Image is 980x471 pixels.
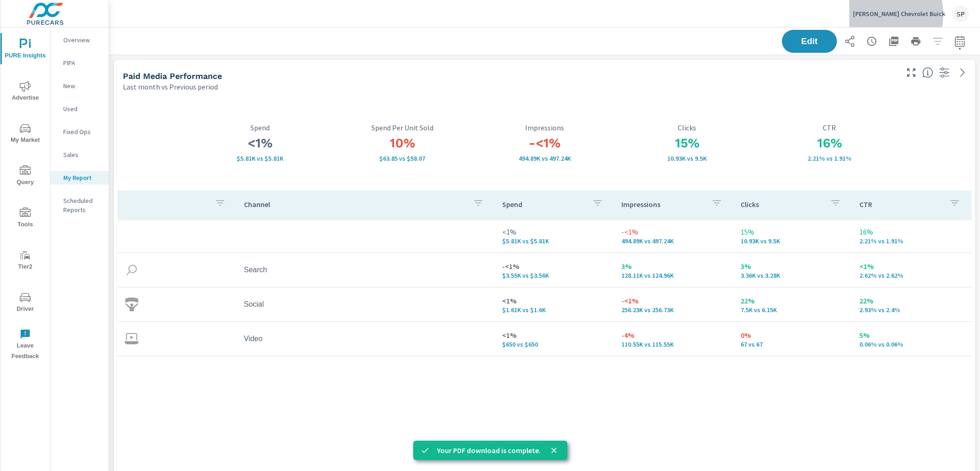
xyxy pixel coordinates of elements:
div: New [50,79,109,93]
button: Select Date Range [951,32,969,50]
p: 22% [859,295,964,306]
button: close [548,444,560,456]
p: $63.85 vs $58.07 [331,155,474,162]
div: My Report [50,171,109,185]
span: Understand performance metrics over the selected time range. [922,67,933,78]
p: -<1% [502,261,607,272]
p: 494,886 vs 497,241 [621,237,726,245]
p: Your PDF download is complete. [437,445,541,456]
p: <1% [859,261,964,272]
h3: 16% [758,135,901,151]
span: My Market [3,123,47,146]
p: Impressions [473,123,616,132]
p: 3% [741,261,845,272]
button: Edit [782,30,837,53]
p: CTR [859,200,942,209]
p: Overview [63,35,101,45]
div: PIPA [50,56,109,70]
p: 2.21% vs 1.91% [758,155,901,162]
p: Spend [502,200,585,209]
p: Sales [63,150,101,159]
div: Overview [50,33,109,47]
p: $3,554 vs $3,555 [502,272,607,279]
p: -4% [621,330,726,341]
span: Advertise [3,81,47,103]
p: Last month vs Previous period [123,81,218,92]
button: Print Report [907,32,925,50]
p: 3,361 vs 3,275 [741,272,845,279]
p: Impressions [621,200,704,209]
p: 10,932 vs 9,496 [741,237,845,245]
p: <1% [502,330,607,341]
p: 10,932 vs 9,496 [616,155,759,162]
p: <1% [502,295,607,306]
p: 0% [741,330,845,341]
p: 3% [621,261,726,272]
p: $5,810 vs $5,807 [502,237,607,245]
p: Channel [244,200,465,209]
td: Social [237,293,495,316]
p: Spend Per Unit Sold [331,123,474,132]
p: <1% [502,226,607,237]
button: Share Report [841,32,859,50]
button: "Export Report to PDF" [885,32,903,50]
p: Clicks [616,123,759,132]
p: 128,114 vs 124,955 [621,272,726,279]
h3: <1% [188,135,331,151]
p: 5% [859,330,964,341]
p: 2.93% vs 2.4% [859,306,964,314]
td: Video [237,327,495,350]
p: 7,504 vs 6,154 [741,306,845,314]
p: 0.06% vs 0.06% [859,341,964,348]
div: SP [952,6,969,22]
p: 494,886 vs 497,241 [473,155,616,162]
span: Edit [791,37,828,45]
img: icon-video.svg [125,332,138,346]
div: nav menu [0,28,50,365]
h3: -<1% [473,135,616,151]
td: Search [237,258,495,281]
div: Fixed Ops [50,125,109,139]
h5: Paid Media Performance [123,71,222,81]
p: -<1% [621,295,726,306]
div: Scheduled Reports [50,194,109,217]
p: 2.21% vs 1.91% [859,237,964,245]
p: $5,810 vs $5,807 [188,155,331,162]
span: Tools [3,207,47,230]
span: Query [3,165,47,188]
p: $650 vs $650 [502,341,607,348]
p: 16% [859,226,964,237]
p: 256,225 vs 256,733 [621,306,726,314]
h3: 15% [616,135,759,151]
p: 2.62% vs 2.62% [859,272,964,279]
div: Sales [50,148,109,162]
p: [PERSON_NAME] Chevrolet Buick [853,10,945,18]
p: Scheduled Reports [63,196,101,214]
img: icon-search.svg [125,263,138,277]
h3: 10% [331,135,474,151]
a: See more details in report [955,65,970,80]
div: Used [50,102,109,116]
img: icon-social.svg [125,297,138,311]
p: 15% [741,226,845,237]
p: 22% [741,295,845,306]
p: 110,547 vs 115,553 [621,341,726,348]
p: Used [63,104,101,113]
span: Leave Feedback [3,329,47,362]
p: -<1% [621,226,726,237]
span: Driver [3,292,47,314]
p: $1,607 vs $1,602 [502,306,607,314]
p: Spend [188,123,331,132]
p: Clicks [741,200,823,209]
p: CTR [758,123,901,132]
p: PIPA [63,58,101,67]
span: PURE Insights [3,39,47,61]
p: 67 vs 67 [741,341,845,348]
p: New [63,81,101,90]
p: Fixed Ops [63,127,101,136]
p: My Report [63,173,101,182]
span: Tier2 [3,250,47,272]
